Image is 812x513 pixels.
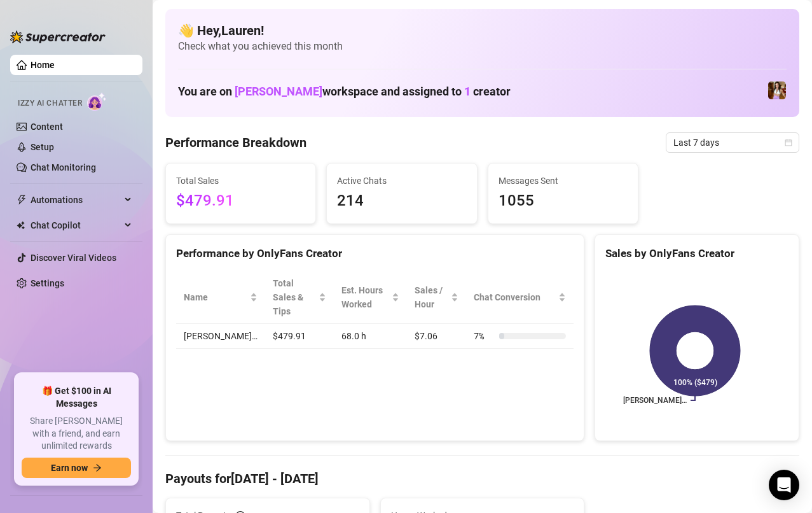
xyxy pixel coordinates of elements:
[31,215,121,235] span: Chat Copilot
[785,139,792,146] span: calendar
[178,39,787,53] span: Check what you achieved this month
[165,470,799,488] h4: Payouts for [DATE] - [DATE]
[265,271,334,324] th: Total Sales & Tips
[623,396,687,405] text: [PERSON_NAME]…
[31,253,116,263] a: Discover Viral Videos
[499,189,628,213] span: 1055
[273,276,316,318] span: Total Sales & Tips
[178,22,787,39] h4: 👋 Hey, Lauren !
[337,174,466,188] span: Active Chats
[31,190,121,210] span: Automations
[334,324,407,349] td: 68.0 h
[768,81,786,99] img: Elena
[407,324,466,349] td: $7.06
[176,271,265,324] th: Name
[10,31,106,43] img: logo-BBDzfeDw.svg
[474,290,556,304] span: Chat Conversion
[22,385,131,410] span: 🎁 Get $100 in AI Messages
[31,122,63,132] a: Content
[31,162,96,172] a: Chat Monitoring
[605,245,788,262] div: Sales by OnlyFans Creator
[176,189,305,213] span: $479.91
[499,174,628,188] span: Messages Sent
[265,324,334,349] td: $479.91
[31,60,55,70] a: Home
[31,142,54,152] a: Setup
[673,133,792,152] span: Last 7 days
[464,85,471,98] span: 1
[466,271,574,324] th: Chat Conversion
[22,458,131,478] button: Earn nowarrow-right
[176,324,265,349] td: [PERSON_NAME]…
[51,463,88,473] span: Earn now
[176,174,305,188] span: Total Sales
[184,290,247,304] span: Name
[415,283,448,311] span: Sales / Hour
[31,278,64,288] a: Settings
[93,463,102,472] span: arrow-right
[165,134,306,151] h4: Performance Breakdown
[17,221,25,230] img: Chat Copilot
[474,329,494,343] span: 7 %
[178,85,511,99] h1: You are on workspace and assigned to creator
[337,189,466,213] span: 214
[407,271,466,324] th: Sales / Hour
[176,245,574,262] div: Performance by OnlyFans Creator
[22,415,131,453] span: Share [PERSON_NAME] with a friend, and earn unlimited rewards
[235,85,322,98] span: [PERSON_NAME]
[17,195,27,205] span: thunderbolt
[87,92,107,111] img: AI Chatter
[18,97,82,109] span: Izzy AI Chatter
[341,283,389,311] div: Est. Hours Worked
[769,470,799,500] div: Open Intercom Messenger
